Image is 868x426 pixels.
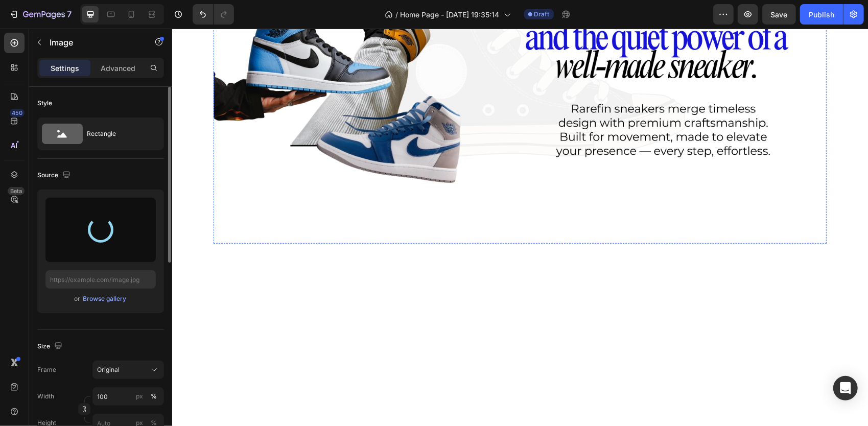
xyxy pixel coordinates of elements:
div: Open Intercom Messenger [833,376,858,400]
span: / [396,9,398,20]
iframe: Design area [172,29,868,426]
div: Size [37,340,64,353]
p: Settings [51,63,79,74]
button: px [148,390,160,403]
div: 450 [10,109,25,117]
div: Source [37,169,73,182]
button: Original [92,361,164,379]
input: https://example.com/image.jpg [45,270,156,289]
span: Draft [534,10,550,19]
span: Home Page - [DATE] 19:35:14 [401,9,500,20]
div: % [151,392,157,401]
button: Publish [800,4,843,25]
div: Rectangle [87,122,149,146]
p: Image [50,36,136,49]
button: % [133,390,146,403]
label: Frame [37,365,56,374]
div: Undo/Redo [193,4,234,25]
span: Original [97,365,120,374]
div: Browse gallery [83,294,127,303]
button: Save [762,4,796,25]
span: Save [771,10,788,19]
button: 7 [4,4,76,25]
label: Width [37,392,54,401]
div: Style [37,99,52,108]
div: Beta [8,187,25,195]
p: 7 [67,8,72,20]
div: Publish [809,9,834,20]
span: or [75,293,81,305]
p: Advanced [101,63,135,74]
button: Browse gallery [83,294,127,304]
div: px [136,392,143,401]
input: px% [92,387,164,406]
